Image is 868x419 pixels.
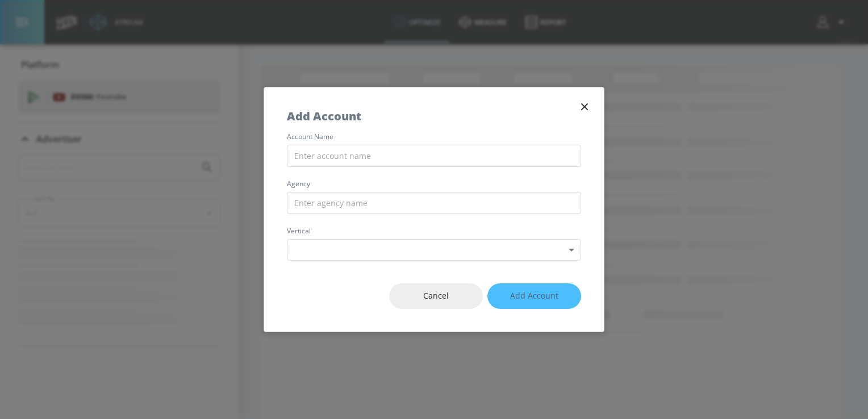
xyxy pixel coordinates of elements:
[389,283,483,309] button: Cancel
[287,181,581,187] label: agency
[287,110,361,122] h5: Add Account
[287,145,581,167] input: Enter account name
[287,228,581,234] label: vertical
[287,133,581,140] label: account name
[287,192,581,214] input: Enter agency name
[412,289,460,303] span: Cancel
[287,239,581,261] div: ​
